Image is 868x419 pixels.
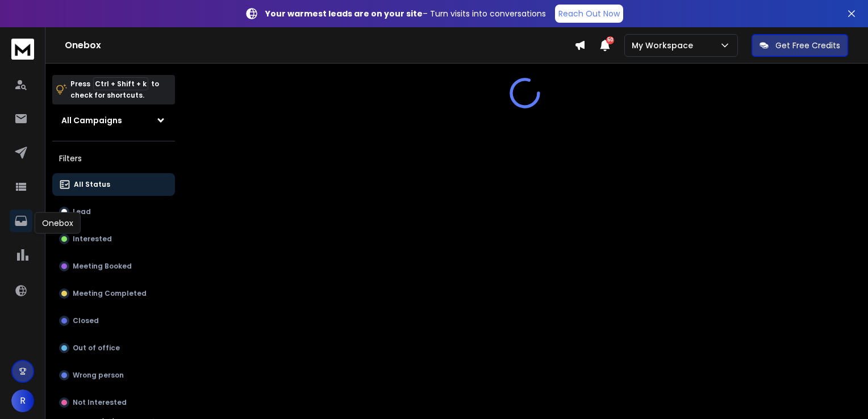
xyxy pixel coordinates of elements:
h1: All Campaigns [61,115,122,126]
p: All Status [74,180,110,189]
button: Get Free Credits [752,34,848,57]
button: Not Interested [52,391,175,414]
button: Lead [52,200,175,223]
button: Closed [52,309,175,332]
p: My Workspace [632,40,698,51]
p: Interested [73,234,112,244]
p: Press to check for shortcuts. [70,78,159,101]
button: Interested [52,228,175,250]
span: Ctrl + Shift + k [93,77,148,90]
p: Lead [73,207,91,216]
a: Reach Out Now [555,5,623,23]
button: Wrong person [52,364,175,387]
h3: Filters [52,150,175,166]
p: Get Free Credits [775,40,840,51]
button: Meeting Completed [52,282,175,305]
p: Reach Out Now [558,8,620,19]
button: Meeting Booked [52,255,175,278]
img: logo [11,39,34,60]
p: – Turn visits into conversations [265,8,546,19]
span: 50 [606,36,614,44]
button: R [11,389,34,412]
p: Meeting Completed [73,289,147,298]
p: Out of office [73,343,120,353]
strong: Your warmest leads are on your site [265,8,423,19]
div: Onebox [35,212,81,234]
p: Meeting Booked [73,262,132,271]
button: All Campaigns [52,109,175,132]
p: Not Interested [73,398,127,407]
button: All Status [52,173,175,196]
p: Closed [73,316,99,325]
button: Out of office [52,337,175,359]
h1: Onebox [65,39,574,52]
p: Wrong person [73,371,124,380]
